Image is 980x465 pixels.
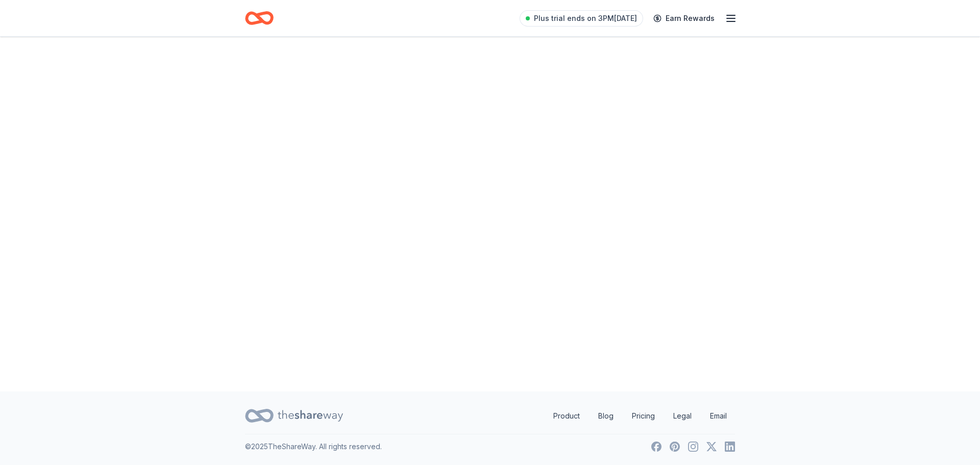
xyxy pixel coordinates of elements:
a: Product [545,406,588,426]
a: Pricing [624,406,663,426]
a: Home [245,6,274,30]
p: © 2025 TheShareWay. All rights reserved. [245,440,382,453]
a: Legal [665,406,700,426]
a: Plus trial ends on 3PM[DATE] [520,10,643,27]
a: Blog [590,406,622,426]
a: Email [702,406,735,426]
span: Plus trial ends on 3PM[DATE] [534,12,637,25]
nav: quick links [545,406,735,426]
a: Earn Rewards [647,9,721,28]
